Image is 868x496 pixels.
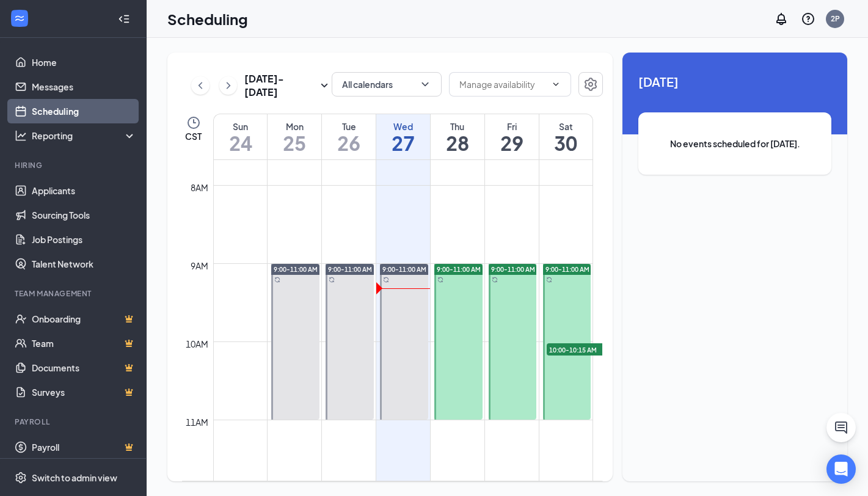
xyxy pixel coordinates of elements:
[15,288,134,299] div: Team Management
[32,178,136,203] a: Applicants
[376,120,430,133] div: Wed
[32,252,136,276] a: Talent Network
[322,120,376,133] div: Tue
[15,417,134,427] div: Payroll
[539,133,593,153] h1: 30
[419,78,431,90] svg: ChevronDown
[539,120,593,133] div: Sat
[317,78,332,93] svg: SmallChevronDown
[437,277,443,283] svg: Sync
[32,129,137,142] div: Reporting
[32,356,136,380] a: DocumentsCrown
[545,265,589,274] span: 9:00-11:00 AM
[32,307,136,331] a: OnboardingCrown
[32,380,136,404] a: SurveysCrown
[431,120,484,133] div: Thu
[15,129,27,142] svg: Analysis
[485,133,539,153] h1: 29
[578,72,603,99] a: Settings
[219,76,238,95] button: ChevronRight
[383,277,389,283] svg: Sync
[185,130,202,142] span: CST
[32,435,136,459] a: PayrollCrown
[32,331,136,356] a: TeamCrown
[551,79,561,89] svg: ChevronDown
[167,9,248,29] h1: Scheduling
[382,265,426,274] span: 9:00-11:00 AM
[214,120,267,133] div: Sun
[831,13,840,24] div: 2P
[826,454,856,484] div: Open Intercom Messenger
[214,133,267,153] h1: 24
[194,78,206,93] svg: ChevronLeft
[13,12,26,24] svg: WorkstreamLogo
[268,120,321,133] div: Mon
[186,115,201,130] svg: Clock
[578,72,603,97] button: Settings
[431,133,484,153] h1: 28
[663,137,807,150] span: No events scheduled for [DATE].
[183,337,211,351] div: 10am
[774,12,789,26] svg: Notifications
[801,12,815,26] svg: QuestionInfo
[214,114,267,159] a: August 24, 2025
[32,472,117,484] div: Switch to admin view
[32,227,136,252] a: Job Postings
[485,120,539,133] div: Fri
[328,265,372,274] span: 9:00-11:00 AM
[376,133,430,153] h1: 27
[244,72,317,99] h3: [DATE] - [DATE]
[826,413,856,442] button: ChatActive
[332,72,442,97] button: All calendarsChevronDown
[329,277,335,283] svg: Sync
[15,472,27,484] svg: Settings
[188,181,211,194] div: 8am
[547,343,608,356] span: 10:00-10:15 AM
[191,76,210,95] button: ChevronLeft
[15,160,134,170] div: Hiring
[222,78,235,93] svg: ChevronRight
[183,415,211,429] div: 11am
[583,77,598,92] svg: Settings
[274,277,280,283] svg: Sync
[492,277,498,283] svg: Sync
[485,114,539,159] a: August 29, 2025
[322,133,376,153] h1: 26
[376,114,430,159] a: August 27, 2025
[437,265,481,274] span: 9:00-11:00 AM
[32,75,136,99] a: Messages
[638,72,831,91] span: [DATE]
[546,277,552,283] svg: Sync
[268,114,321,159] a: August 25, 2025
[834,420,848,435] svg: ChatActive
[431,114,484,159] a: August 28, 2025
[118,13,130,25] svg: Collapse
[274,265,318,274] span: 9:00-11:00 AM
[32,99,136,123] a: Scheduling
[32,50,136,75] a: Home
[188,259,211,272] div: 9am
[322,114,376,159] a: August 26, 2025
[268,133,321,153] h1: 25
[32,203,136,227] a: Sourcing Tools
[459,78,546,91] input: Manage availability
[539,114,593,159] a: August 30, 2025
[491,265,535,274] span: 9:00-11:00 AM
